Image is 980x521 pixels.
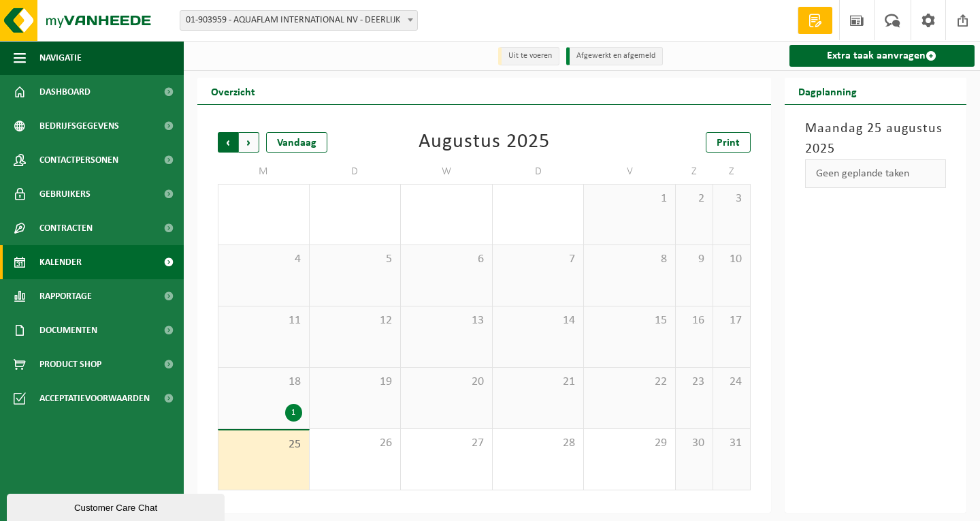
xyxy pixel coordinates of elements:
span: 4 [225,252,302,267]
td: D [310,159,402,184]
span: 7 [500,252,577,267]
span: 3 [720,191,743,206]
div: 1 [285,404,302,422]
span: Navigatie [39,41,82,75]
div: Augustus 2025 [419,132,550,153]
span: Product Shop [39,347,101,381]
span: 01-903959 - AQUAFLAM INTERNATIONAL NV - DEERLIJK [180,10,418,31]
td: D [493,159,585,184]
span: 19 [316,375,394,390]
td: V [584,159,676,184]
td: W [401,159,493,184]
span: Bedrijfsgegevens [39,109,119,143]
span: 17 [720,313,743,328]
span: 25 [225,437,302,452]
span: 28 [500,436,577,451]
span: 15 [591,313,668,328]
span: 24 [720,375,743,390]
span: Gebruikers [39,177,91,211]
span: Documenten [39,313,97,347]
span: Volgende [239,132,259,153]
span: Rapportage [39,279,92,313]
td: M [218,159,310,184]
td: Z [676,159,713,184]
span: 9 [683,252,706,267]
span: 21 [500,375,577,390]
span: 12 [316,313,394,328]
span: Acceptatievoorwaarden [39,381,150,415]
span: 22 [591,375,668,390]
span: 29 [591,436,668,451]
span: Contactpersonen [39,143,118,177]
span: 20 [408,375,485,390]
a: Print [706,132,751,153]
span: Dashboard [39,75,91,109]
h3: Maandag 25 augustus 2025 [805,119,947,159]
h2: Overzicht [197,78,269,104]
span: Kalender [39,245,82,279]
div: Vandaag [266,132,327,153]
span: 30 [683,436,706,451]
td: Z [713,159,751,184]
li: Afgewerkt en afgemeld [566,47,663,65]
span: 8 [591,252,668,267]
span: 5 [316,252,394,267]
span: 13 [408,313,485,328]
span: 2 [683,191,706,206]
span: Vorige [218,132,238,153]
span: Contracten [39,211,93,245]
span: 23 [683,375,706,390]
span: 31 [720,436,743,451]
h2: Dagplanning [785,78,870,104]
span: Print [717,138,740,148]
div: Geen geplande taken [805,159,947,188]
span: 26 [316,436,394,451]
span: 01-903959 - AQUAFLAM INTERNATIONAL NV - DEERLIJK [180,11,417,30]
span: 16 [683,313,706,328]
a: Extra taak aanvragen [789,45,975,67]
li: Uit te voeren [498,47,559,65]
span: 6 [408,252,485,267]
iframe: chat widget [7,491,227,521]
span: 11 [225,313,302,328]
span: 14 [500,313,577,328]
span: 1 [591,191,668,206]
span: 10 [720,252,743,267]
span: 27 [408,436,485,451]
span: 18 [225,375,302,390]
